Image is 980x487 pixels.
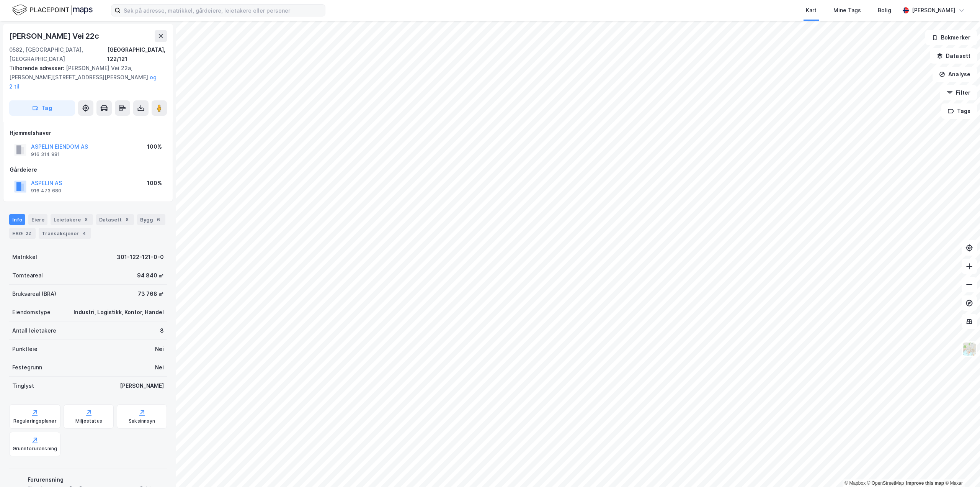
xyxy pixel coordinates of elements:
div: 100% [147,179,162,188]
div: 8 [160,326,164,335]
div: Gårdeiere [10,165,167,174]
div: Datasett [96,214,134,225]
span: Tilhørende adresser: [9,65,66,71]
div: 301-122-121-0-0 [117,253,164,262]
div: Mine Tags [833,6,861,15]
div: Hjemmelshaver [10,128,167,138]
div: Eiendomstype [12,308,51,317]
div: Antall leietakere [12,326,56,335]
button: Datasett [930,48,977,64]
img: Z [962,342,977,356]
div: Tomteareal [12,271,43,280]
div: 100% [147,142,162,151]
div: 22 [24,230,33,237]
div: Bolig [878,6,891,15]
a: OpenStreetMap [867,480,904,486]
div: Matrikkel [12,253,37,262]
div: 916 314 981 [31,151,60,157]
div: Info [9,214,25,225]
div: [PERSON_NAME] Vei 22c [9,30,101,42]
button: Bokmerker [925,30,977,45]
div: 916 473 680 [31,188,61,194]
a: Improve this map [906,480,944,486]
div: 4 [80,230,88,237]
button: Tag [9,100,75,116]
input: Søk på adresse, matrikkel, gårdeiere, leietakere eller personer [121,5,325,16]
div: Grunnforurensning [13,446,57,452]
div: 6 [155,216,162,223]
div: Industri, Logistikk, Kontor, Handel [73,308,164,317]
div: Leietakere [51,214,93,225]
iframe: Chat Widget [942,450,980,487]
div: 8 [123,216,131,223]
div: Festegrunn [12,363,42,372]
div: 73 768 ㎡ [138,289,164,298]
button: Analyse [933,67,977,82]
div: 94 840 ㎡ [137,271,164,280]
button: Tags [941,103,977,119]
div: Miljøstatus [75,418,102,424]
div: Transaksjoner [39,228,91,239]
div: [PERSON_NAME] Vei 22a, [PERSON_NAME][STREET_ADDRESS][PERSON_NAME] [9,64,161,91]
div: Forurensning [28,475,164,484]
img: logo.f888ab2527a4732fd821a326f86c7f29.svg [12,3,93,17]
div: Reguleringsplaner [13,418,57,424]
div: Kart [806,6,817,15]
div: Punktleie [12,344,38,354]
div: [GEOGRAPHIC_DATA], 122/121 [107,45,167,64]
div: Bygg [137,214,165,225]
div: 0582, [GEOGRAPHIC_DATA], [GEOGRAPHIC_DATA] [9,45,107,64]
div: Nei [155,344,164,354]
div: Tinglyst [12,381,34,390]
div: 8 [82,216,90,223]
div: [PERSON_NAME] [120,381,164,390]
div: Saksinnsyn [129,418,155,424]
button: Filter [940,85,977,100]
div: ESG [9,228,36,239]
div: [PERSON_NAME] [912,6,955,15]
div: Eiere [28,214,47,225]
a: Mapbox [844,480,866,486]
div: Bruksareal (BRA) [12,289,56,298]
div: Nei [155,363,164,372]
